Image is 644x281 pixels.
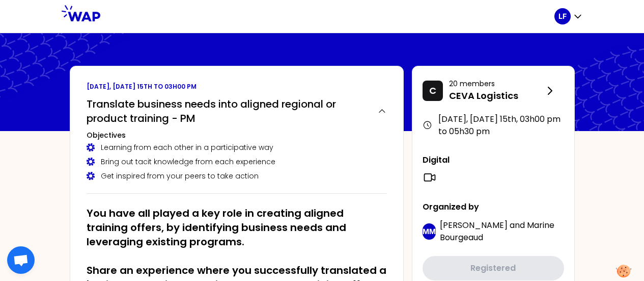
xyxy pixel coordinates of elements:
div: Open chat [7,246,35,274]
p: MM [423,226,436,237]
p: and [440,219,564,244]
button: Translate business needs into aligned regional or product training - PM [87,97,387,125]
p: Organized by [423,201,564,213]
p: CEVA Logistics [449,89,544,103]
div: Bring out tacit knowledge from each experience [87,157,387,167]
button: Registered [423,256,564,280]
div: [DATE], [DATE] 15th , 03h00 pm to 05h30 pm [423,113,564,138]
p: Digital [423,154,564,166]
button: LF [554,8,583,24]
div: Get inspired from your peers to take action [87,171,387,181]
p: LF [558,11,567,21]
p: [DATE], [DATE] 15th to 03h00 pm [87,83,387,91]
div: Learning from each other in a participative way [87,142,387,152]
p: C [429,84,436,98]
span: [PERSON_NAME] [440,219,508,231]
h3: Objectives [87,130,387,140]
span: Marine Bourgeaud [440,219,554,243]
h2: Translate business needs into aligned regional or product training - PM [87,97,369,125]
p: 20 members [449,79,544,89]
